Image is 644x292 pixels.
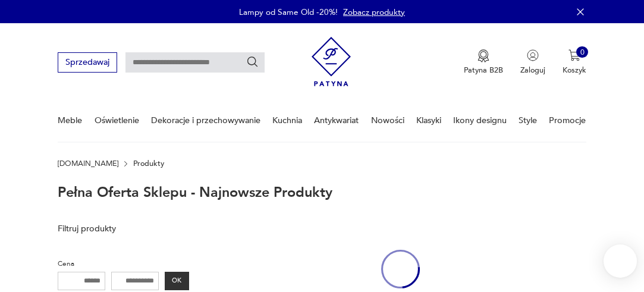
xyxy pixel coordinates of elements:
a: Dekoracje i przechowywanie [151,100,260,141]
button: Zaloguj [520,49,545,76]
img: Ikona koszyka [568,49,580,61]
p: Cena [58,258,189,270]
p: Lampy od Same Old -20%! [239,7,338,18]
a: Ikona medaluPatyna B2B [464,49,503,76]
img: Ikona medalu [477,49,489,62]
img: Ikonka użytkownika [527,49,539,61]
p: Patyna B2B [464,65,503,76]
iframe: Smartsupp widget button [604,244,637,278]
p: Zaloguj [520,65,545,76]
a: Promocje [549,100,586,141]
p: Koszyk [563,65,586,76]
button: Szukaj [246,56,259,69]
p: Produkty [133,159,164,168]
a: Antykwariat [314,100,359,141]
a: Oświetlenie [95,100,139,141]
a: Meble [58,100,82,141]
a: Klasyki [416,100,441,141]
div: 0 [576,46,588,58]
button: Sprzedawaj [58,52,117,72]
img: Patyna - sklep z meblami i dekoracjami vintage [312,33,351,90]
a: Zobacz produkty [343,7,405,18]
button: OK [165,272,189,291]
button: Patyna B2B [464,49,503,76]
button: 0Koszyk [563,49,586,76]
a: Ikony designu [453,100,507,141]
a: Kuchnia [272,100,302,141]
a: Sprzedawaj [58,59,117,67]
a: Style [519,100,537,141]
a: [DOMAIN_NAME] [58,159,118,168]
p: Filtruj produkty [58,223,189,235]
h1: Pełna oferta sklepu - najnowsze produkty [58,186,332,200]
a: Nowości [371,100,404,141]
